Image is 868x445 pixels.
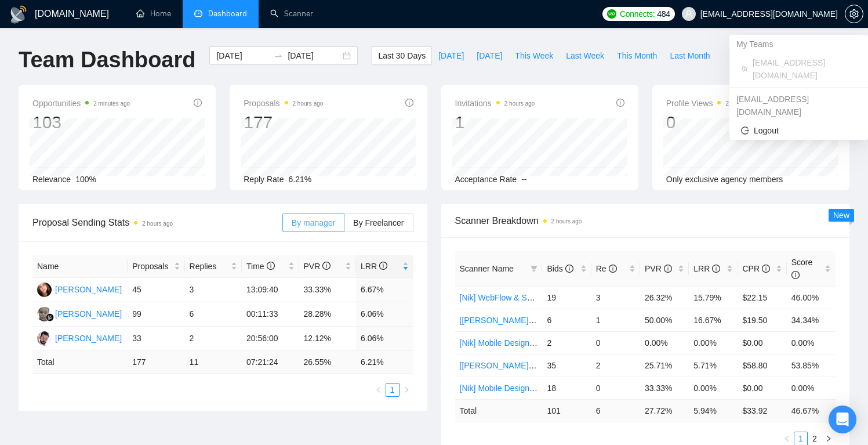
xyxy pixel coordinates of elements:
[293,100,324,107] time: 2 hours ago
[741,126,749,135] span: logout
[274,51,283,60] span: to
[551,218,582,225] time: 2 hours ago
[386,384,399,396] a: 1
[833,211,849,220] span: New
[190,260,228,273] span: Replies
[738,377,786,399] td: $0.00
[787,286,836,309] td: 46.00%
[405,99,413,107] span: info-circle
[372,383,386,397] button: left
[194,9,202,17] span: dashboard
[742,264,769,273] span: CPR
[185,327,242,351] td: 2
[216,49,269,62] input: Start date
[244,111,323,133] div: 177
[542,286,591,309] td: 19
[55,332,122,345] div: [PERSON_NAME]
[372,383,386,397] li: Previous Page
[693,264,720,273] span: LRR
[591,309,640,331] td: 1
[738,354,786,377] td: $58.80
[591,286,640,309] td: 3
[547,264,573,273] span: Bids
[288,49,340,62] input: End date
[244,96,323,110] span: Proposals
[560,46,611,65] button: Last Week
[640,309,689,331] td: 50.00%
[185,278,242,302] td: 3
[246,262,274,271] span: Time
[470,46,509,65] button: [DATE]
[242,278,299,302] td: 13:09:40
[460,384,569,393] a: [Nik] Mobile Design (w&m cat)
[267,262,275,270] span: info-circle
[504,100,535,107] time: 2 hours ago
[460,361,641,370] a: [[PERSON_NAME]] UI UX Design Main (w&m cat)
[666,111,757,133] div: 0
[37,331,52,346] img: NC
[689,286,738,309] td: 15.79%
[432,46,470,65] button: [DATE]
[460,264,514,273] span: Scanner Name
[194,99,202,107] span: info-circle
[689,399,738,422] td: 5.94 %
[640,377,689,399] td: 33.33%
[787,377,836,399] td: 0.00%
[32,255,128,278] th: Name
[640,399,689,422] td: 27.72 %
[32,111,130,133] div: 103
[521,175,526,184] span: --
[591,399,640,422] td: 6
[299,278,356,302] td: 33.33%
[566,49,604,62] span: Last Week
[845,9,863,19] span: setting
[46,313,54,321] img: gigradar-bm.png
[304,262,331,271] span: PVR
[741,124,856,137] span: Logout
[356,278,413,302] td: 6.67%
[299,351,356,374] td: 26.55 %
[375,386,382,393] span: left
[270,9,313,19] a: searchScanner
[783,435,790,442] span: left
[403,386,410,393] span: right
[242,327,299,351] td: 20:56:00
[845,9,863,19] a: setting
[689,377,738,399] td: 0.00%
[142,220,173,227] time: 2 hours ago
[663,46,716,65] button: Last Month
[591,331,640,354] td: 0
[531,265,537,272] span: filter
[386,383,400,397] li: 1
[738,331,786,354] td: $0.00
[292,218,335,227] span: By manager
[242,302,299,327] td: 00:11:33
[9,5,28,24] img: logo
[128,255,184,278] th: Proposals
[845,5,863,23] button: setting
[32,351,128,374] td: Total
[565,265,573,273] span: info-circle
[455,399,543,422] td: Total
[542,309,591,331] td: 6
[741,66,748,73] span: team
[685,10,693,18] span: user
[32,175,71,184] span: Relevance
[762,265,770,273] span: info-circle
[791,258,813,280] span: Score
[400,383,413,397] li: Next Page
[509,46,560,65] button: This Week
[55,283,122,296] div: [PERSON_NAME]
[75,175,96,184] span: 100%
[37,283,52,297] img: AA
[787,399,836,422] td: 46.67 %
[738,399,786,422] td: $ 33.92
[645,264,672,273] span: PVR
[640,286,689,309] td: 26.32%
[299,302,356,327] td: 28.28%
[787,354,836,377] td: 53.85%
[515,49,553,62] span: This Week
[289,175,312,184] span: 6.21%
[787,309,836,331] td: 34.34%
[185,255,242,278] th: Replies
